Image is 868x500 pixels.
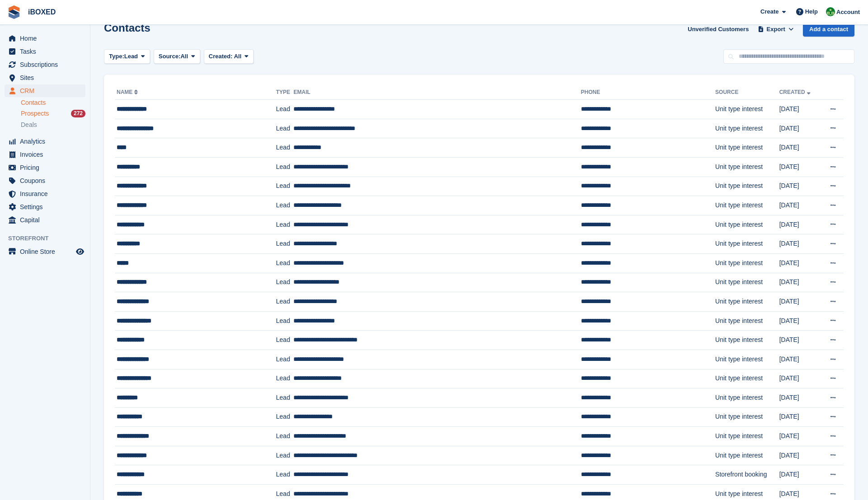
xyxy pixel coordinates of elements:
[826,7,835,16] img: Amanda Forder
[154,49,200,64] button: Source: All
[21,98,85,107] a: Contacts
[581,85,715,100] th: Phone
[767,25,785,34] span: Export
[684,22,752,37] a: Unverified Customers
[715,215,779,234] td: Unit type interest
[276,157,294,177] td: Lead
[276,369,294,388] td: Lead
[276,100,294,119] td: Lead
[5,201,85,213] a: menu
[803,22,854,37] a: Add a contact
[5,174,85,187] a: menu
[715,85,779,100] th: Source
[293,85,581,100] th: Email
[276,234,294,254] td: Lead
[779,465,820,485] td: [DATE]
[20,201,74,213] span: Settings
[779,427,820,446] td: [DATE]
[715,273,779,292] td: Unit type interest
[20,214,74,226] span: Capital
[104,49,150,64] button: Type: Lead
[779,89,812,95] a: Created
[715,465,779,485] td: Storefront booking
[71,110,85,117] div: 272
[20,148,74,161] span: Invoices
[715,119,779,138] td: Unit type interest
[715,234,779,254] td: Unit type interest
[715,369,779,388] td: Unit type interest
[20,161,74,174] span: Pricing
[180,52,188,61] span: All
[276,273,294,292] td: Lead
[779,292,820,312] td: [DATE]
[5,187,85,200] a: menu
[715,388,779,408] td: Unit type interest
[21,109,49,118] span: Prospects
[20,84,74,97] span: CRM
[779,369,820,388] td: [DATE]
[5,32,85,45] a: menu
[779,388,820,408] td: [DATE]
[779,157,820,177] td: [DATE]
[276,138,294,158] td: Lead
[779,119,820,138] td: [DATE]
[715,407,779,427] td: Unit type interest
[24,5,59,19] a: iBOXED
[715,138,779,158] td: Unit type interest
[779,196,820,215] td: [DATE]
[276,196,294,215] td: Lead
[779,331,820,350] td: [DATE]
[779,234,820,254] td: [DATE]
[5,214,85,226] a: menu
[21,120,85,130] a: Deals
[20,58,74,71] span: Subscriptions
[8,234,90,243] span: Storefront
[779,350,820,369] td: [DATE]
[204,49,254,64] button: Created: All
[276,85,294,100] th: Type
[20,71,74,84] span: Sites
[779,446,820,465] td: [DATE]
[715,292,779,312] td: Unit type interest
[760,7,778,16] span: Create
[276,253,294,273] td: Lead
[276,331,294,350] td: Lead
[779,407,820,427] td: [DATE]
[276,465,294,485] td: Lead
[5,45,85,58] a: menu
[805,7,818,16] span: Help
[276,446,294,465] td: Lead
[20,32,74,45] span: Home
[779,100,820,119] td: [DATE]
[5,245,85,258] a: menu
[779,253,820,273] td: [DATE]
[779,138,820,158] td: [DATE]
[276,311,294,331] td: Lead
[20,135,74,148] span: Analytics
[20,45,74,58] span: Tasks
[117,89,140,95] a: Name
[276,350,294,369] td: Lead
[715,253,779,273] td: Unit type interest
[715,100,779,119] td: Unit type interest
[715,331,779,350] td: Unit type interest
[21,109,85,118] a: Prospects 272
[20,174,74,187] span: Coupons
[7,5,21,19] img: stora-icon-8386f47178a22dfd0bd8f6a31ec36ba5ce8667c1dd55bd0f319d3a0aa187defe.svg
[5,148,85,161] a: menu
[159,52,180,61] span: Source:
[20,187,74,200] span: Insurance
[756,22,796,37] button: Export
[5,161,85,174] a: menu
[715,427,779,446] td: Unit type interest
[5,84,85,97] a: menu
[5,58,85,71] a: menu
[276,407,294,427] td: Lead
[715,311,779,331] td: Unit type interest
[109,52,124,61] span: Type:
[715,446,779,465] td: Unit type interest
[276,119,294,138] td: Lead
[75,246,85,257] a: Preview store
[124,52,138,61] span: Lead
[209,53,233,60] span: Created:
